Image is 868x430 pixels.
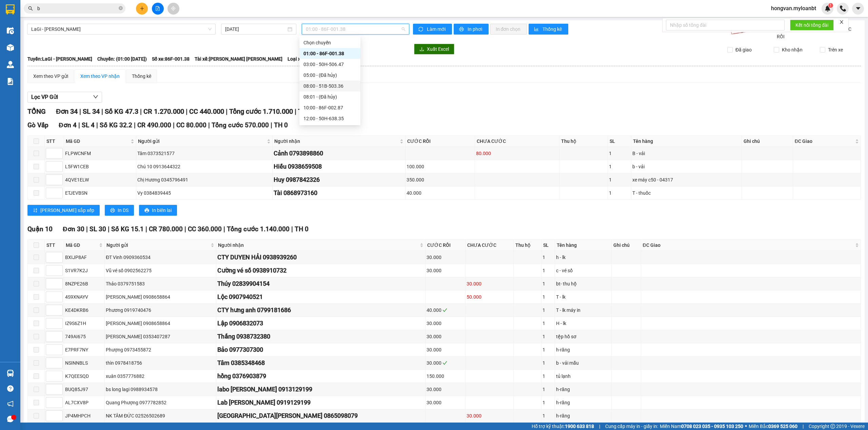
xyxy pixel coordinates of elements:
[599,423,600,430] span: |
[65,386,103,393] div: BUQ85J97
[137,163,271,170] div: Chú 10 0913644322
[138,137,265,145] span: Người gửi
[145,225,147,233] span: |
[78,121,80,129] span: |
[303,93,356,101] div: 08:01 - (Đã hủy)
[303,39,356,46] div: Chọn chuyến
[155,6,160,11] span: file-add
[542,372,554,380] div: 1
[632,189,740,197] div: T - thuốc
[144,208,149,213] span: printer
[660,423,743,430] span: Miền Nam
[745,425,747,428] span: ⚪️
[65,163,135,170] div: L5FW1CEB
[65,254,103,261] div: BXIJP8AF
[632,176,740,184] div: xe máy c50 - 04317
[514,240,541,251] th: Thu hộ
[559,136,608,147] th: Thu hộ
[64,251,105,264] td: BXIJP8AF
[176,121,206,129] span: CC 80.000
[271,121,272,129] span: |
[542,399,554,406] div: 1
[288,55,332,63] span: Loại xe: Solati 15 chỗ
[106,306,215,314] div: Phương 0919740476
[217,358,425,368] div: Tâm 0385348468
[6,4,15,15] img: logo-vxr
[442,361,447,365] span: check
[803,423,804,430] span: |
[106,320,215,327] div: [PERSON_NAME] 0908658864
[541,240,555,251] th: SL
[227,225,290,233] span: Tổng cước 1.140.000
[65,306,103,314] div: KE4DKRB6
[184,225,186,233] span: |
[295,225,309,233] span: TH 0
[556,372,610,380] div: tủ lạnh
[556,399,610,406] div: h-răng
[82,121,95,129] span: SL 4
[152,55,190,63] span: Số xe: 86F-001.38
[542,25,563,33] span: Thống kê
[66,137,129,145] span: Mã GD
[217,253,425,262] div: CTY DUYEN HẢI 0938939260
[7,44,14,51] img: warehouse-icon
[406,136,475,147] th: CƯỚC RỒI
[217,266,425,275] div: Cường vé số 0938910732
[612,240,641,251] th: Ghi chú
[137,176,271,184] div: Chị Hương 0345796491
[106,346,215,353] div: Phượng 0973455872
[93,94,98,100] span: down
[97,55,147,63] span: Chuyến: (01:00 [DATE])
[217,319,425,328] div: Lập 0906832073
[140,107,142,115] span: |
[137,189,271,197] div: Vy 0384839445
[86,225,88,233] span: |
[27,56,92,62] b: Tuyến: LaGi - [PERSON_NAME]
[454,24,489,35] button: printerIn phơi
[556,333,610,340] div: tệp hồ sơ
[839,20,844,24] span: close
[64,343,105,357] td: E7PRF7NY
[542,386,554,393] div: 1
[217,305,425,315] div: CTY hưng anh 0799181686
[106,333,215,340] div: [PERSON_NAME] 0353407287
[413,24,452,35] button: syncLàm mới
[556,306,610,314] div: T - lk máy in
[212,121,269,129] span: Tổng cước 570.000
[466,240,514,251] th: CHƯA CƯỚC
[65,359,103,367] div: NSINNBLS
[840,5,846,12] img: phone-icon
[59,121,77,129] span: Đơn 4
[33,72,68,80] div: Xem theo VP gửi
[681,424,743,429] strong: 0708 023 035 - 0935 103 250
[106,399,215,406] div: Quang Phượng 0977782852
[427,306,464,314] div: 40.000
[303,71,356,79] div: 05:00 - (Đã hủy)
[111,225,144,233] span: Số KG 15.1
[139,205,177,216] button: printerIn biên lai
[790,20,834,30] button: Kết nối tổng đài
[217,345,425,354] div: Bảo 0977307300
[186,107,188,115] span: |
[56,107,78,115] span: Đơn 34
[229,107,293,115] span: Tổng cước 1.710.000
[223,225,225,233] span: |
[475,136,559,147] th: CHƯA CƯỚC
[65,293,103,301] div: 4S9XNAYV
[65,399,103,406] div: AL7CXV8P
[306,24,406,34] span: 01:00 - 86F-001.38
[65,320,103,327] div: IZ9S6Z1H
[31,24,212,34] span: LaGi - Hồ Chí Minh
[65,372,103,380] div: K7QEESQD
[529,24,568,35] button: bar-chartThống kê
[137,150,271,157] div: Tâm 0373521577
[632,150,740,157] div: B - vải
[65,333,103,340] div: 749AI675
[442,308,447,313] span: check
[666,20,785,30] input: Nhập số tổng đài
[64,370,105,383] td: K7QEESQD
[64,357,105,370] td: NSINNBLS
[830,424,835,429] span: copyright
[274,188,404,198] div: Tài 0868973160
[45,240,64,251] th: STT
